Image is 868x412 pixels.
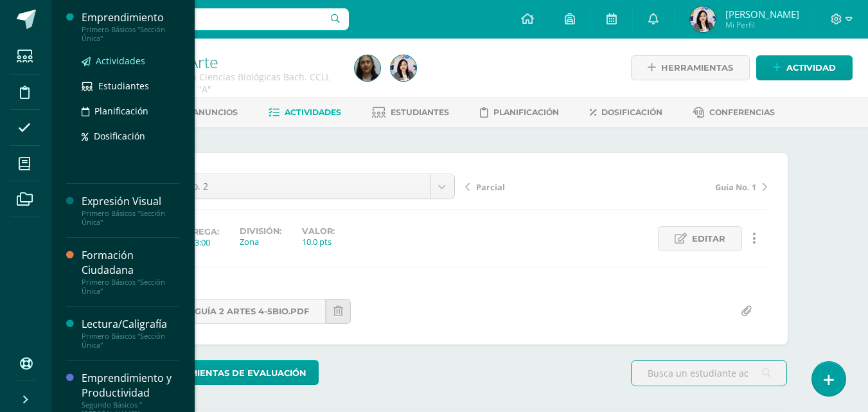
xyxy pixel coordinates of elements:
[715,181,756,193] span: Guía No. 1
[82,103,179,118] a: Planificación
[82,129,179,143] a: Dosificación
[391,107,449,117] span: Estudiantes
[693,102,775,123] a: Conferencias
[590,102,662,123] a: Dosificación
[82,371,179,400] div: Emprendimiento y Productividad
[82,209,179,227] div: Primero Básicos "Sección Única"
[302,226,335,236] label: Valor:
[82,25,179,43] div: Primero Básicos "Sección Única"
[193,107,238,117] span: Anuncios
[175,227,219,237] span: Entrega:
[725,8,799,21] span: [PERSON_NAME]
[355,55,380,81] img: 1c029c39644e06f67a1b9d0bc372bf94.png
[175,102,238,123] a: Anuncios
[391,55,416,81] img: d68dd43e1e0bb7b2ffdb34324ef3d439.png
[163,174,420,199] span: Guía No. 2
[302,236,335,247] div: 10.0 pts
[240,226,281,236] label: División:
[269,102,341,123] a: Actividades
[372,102,449,123] a: Estudiantes
[285,107,341,117] span: Actividades
[94,105,148,117] span: Planificación
[82,78,179,93] a: Estudiantes
[82,53,179,68] a: Actividades
[82,317,179,332] div: Lectura/Caligrafía
[98,80,149,92] span: Estudiantes
[100,71,339,95] div: Cuarto Bachillerato en Ciencias Biológicas Bach. CCLL en Ciencias Biológicas 'A'
[157,361,306,385] span: Herramientas de evaluación
[465,180,616,193] a: Parcial
[709,107,775,117] span: Conferencias
[631,55,750,80] a: Herramientas
[632,361,786,386] input: Busca un estudiante aquí...
[240,236,281,247] div: Zona
[692,227,725,251] span: Editar
[480,102,559,123] a: Planificación
[476,181,505,193] span: Parcial
[82,194,179,209] div: Expresión Visual
[82,248,179,296] a: Formación CiudadanaPrimero Básicos "Sección Única"
[94,130,145,142] span: Dosificación
[60,8,349,30] input: Busca un usuario...
[725,19,799,30] span: Mi Perfil
[82,278,179,296] div: Primero Básicos "Sección Única"
[161,299,326,324] a: GUÍA 2 ARTES 4-5BIO.pdf
[154,174,454,199] a: Guía No. 2
[100,53,339,71] h1: Historia del Arte
[493,107,559,117] span: Planificación
[96,55,145,67] span: Actividades
[82,248,179,278] div: Formación Ciudadana
[82,194,179,227] a: Expresión VisualPrimero Básicos "Sección Única"
[786,56,836,80] span: Actividad
[82,332,179,350] div: Primero Básicos "Sección Única"
[690,6,716,32] img: d68dd43e1e0bb7b2ffdb34324ef3d439.png
[601,107,662,117] span: Dosificación
[661,56,733,80] span: Herramientas
[82,10,179,25] div: Emprendimiento
[616,180,767,193] a: Guía No. 1
[82,10,179,43] a: EmprendimientoPrimero Básicos "Sección Única"
[82,317,179,350] a: Lectura/CaligrafíaPrimero Básicos "Sección Única"
[756,55,853,80] a: Actividad
[132,360,319,385] a: Herramientas de evaluación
